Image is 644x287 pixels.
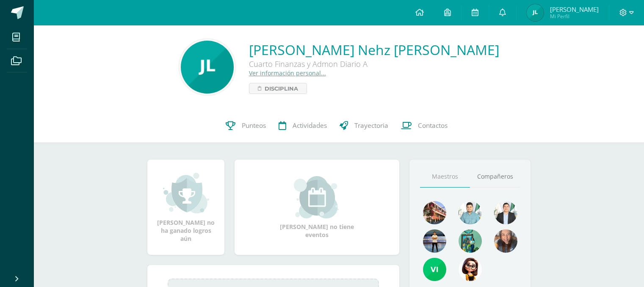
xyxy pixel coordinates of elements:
[181,41,234,94] img: b790121bd3c9a8eb45a8b7e3310497f3.png
[333,109,395,143] a: Trayectoria
[459,229,482,253] img: f42db2dd1cd36b3b6e69d82baa85bd48.png
[156,172,216,243] div: [PERSON_NAME] no ha ganado logros aún
[418,121,448,130] span: Contactos
[470,166,520,188] a: Compañeros
[550,5,599,14] span: [PERSON_NAME]
[249,83,307,94] a: Disciplina
[249,59,499,69] div: Cuarto Finanzas y Admon Diario A
[293,121,327,130] span: Actividades
[420,166,470,188] a: Maestros
[272,109,333,143] a: Actividades
[395,109,454,143] a: Contactos
[354,121,388,130] span: Trayectoria
[494,201,517,224] img: 2a5195d5bcc98d37e95be5160e929d36.png
[242,121,266,130] span: Punteos
[249,41,499,59] a: [PERSON_NAME] Nehz [PERSON_NAME]
[494,229,517,253] img: d53a6cbdd07aaf83c60ff9fb8bbf0950.png
[249,69,326,77] a: Ver información personal...
[550,13,599,20] span: Mi Perfil
[423,229,446,253] img: 62c276f9e5707e975a312ba56e3c64d5.png
[163,172,209,214] img: achievement_small.png
[275,176,359,239] div: [PERSON_NAME] no tiene eventos
[265,83,298,94] span: Disciplina
[527,4,544,21] img: a419fc3700045a567fcaca03794caf78.png
[423,201,446,224] img: e29994105dc3c498302d04bab28faecd.png
[219,109,272,143] a: Punteos
[423,258,446,281] img: 86ad762a06db99f3d783afd7c36c2468.png
[294,176,340,218] img: event_small.png
[459,201,482,224] img: 0f63e8005e7200f083a8d258add6f512.png
[459,258,482,281] img: d582243b974c2045ac8dbc0446ec51e5.png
